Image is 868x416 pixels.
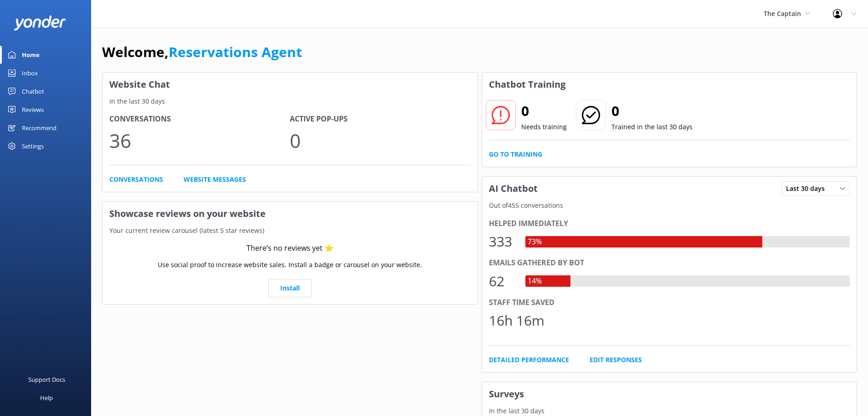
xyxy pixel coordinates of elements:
h1: Welcome, [102,41,302,63]
p: In the last 30 days [482,406,857,416]
a: Website Messages [184,174,246,184]
a: Install [268,279,312,297]
p: Trained in the last 30 days [611,122,693,132]
a: Edit Responses [590,355,642,365]
p: Out of 455 conversations [482,200,857,211]
a: Conversations [109,174,163,184]
div: 73% [525,236,544,248]
h4: Conversations [109,113,290,125]
div: 62 [489,270,516,292]
h4: Active Pop-ups [290,113,470,125]
div: Support Docs [28,370,65,389]
div: 333 [489,231,516,253]
div: Home [22,46,40,64]
p: Needs training [521,122,567,132]
p: Use social proof to increase website sales. Install a badge or carousel on your website. [158,260,422,270]
span: The Captain [764,9,801,18]
div: Settings [22,137,44,155]
h3: AI Chatbot [482,177,544,200]
h2: 0 [611,100,693,122]
div: Inbox [22,64,38,82]
a: Detailed Performance [489,355,569,365]
p: 36 [109,125,290,156]
div: Helped immediately [489,218,850,230]
a: Go to Training [489,149,542,159]
div: Recommend [22,119,56,137]
h3: Website Chat [103,73,478,96]
span: Last 30 days [786,184,830,194]
div: There’s no reviews yet ⭐ [247,242,334,254]
p: In the last 30 days [103,96,478,106]
div: Reviews [22,100,44,119]
p: 0 [290,125,470,156]
div: Emails gathered by bot [489,257,850,269]
a: Reservations Agent [169,42,302,61]
h3: Surveys [482,382,857,406]
div: 16h 16m [489,310,544,332]
p: Your current review carousel (latest 5 star reviews) [103,226,478,236]
h3: Showcase reviews on your website [103,202,478,226]
div: Chatbot [22,82,44,100]
h2: 0 [521,100,567,122]
div: 14% [525,275,544,287]
h3: Chatbot Training [482,73,572,96]
div: Help [40,389,53,407]
img: yonder-white-logo.png [14,16,66,31]
div: Staff time saved [489,297,850,309]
